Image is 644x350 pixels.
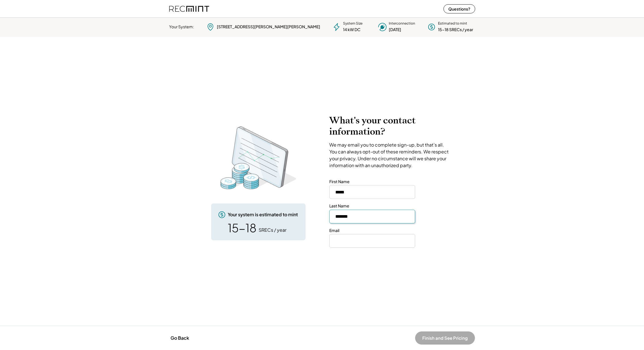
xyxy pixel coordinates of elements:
div: Interconnection [389,21,415,26]
div: [STREET_ADDRESS][PERSON_NAME][PERSON_NAME] [217,24,320,30]
div: First Name [329,179,350,185]
h2: What's your contact information? [329,115,451,137]
div: SRECs / year [259,227,286,233]
img: RecMintArtboard%203%20copy%204.png [213,123,304,192]
div: Your system is estimated to mint [228,211,298,218]
div: Estimated to mint [438,21,467,26]
div: 14 kW DC [343,27,360,33]
div: We may email you to complete sign-up, but that’s all. You can always opt-out of these reminders. ... [329,141,451,169]
div: 15-18 SRECs / year [438,27,473,33]
div: Last Name [329,203,349,209]
div: Your System: [169,24,194,30]
div: 15-18 [228,222,257,233]
img: recmint-logotype%403x%20%281%29.jpeg [169,1,209,16]
div: System Size [343,21,362,26]
button: Finish and See Pricing [415,331,475,345]
div: [DATE] [389,27,401,33]
button: Go Back [169,332,191,344]
button: Questions? [443,4,475,13]
div: Email [329,228,339,233]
